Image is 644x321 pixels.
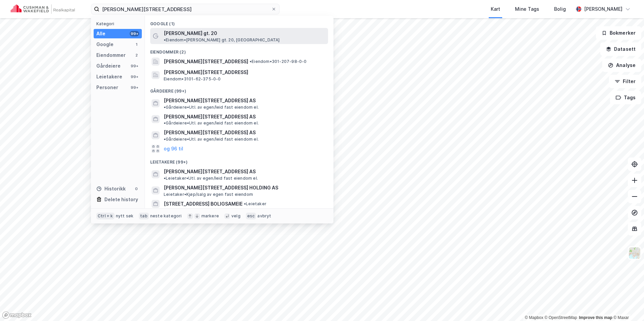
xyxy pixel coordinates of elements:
div: Eiendommer (2) [145,44,333,56]
button: Tags [610,91,641,104]
span: • [164,176,166,181]
div: 99+ [130,31,139,36]
div: Bolig [554,5,566,13]
div: 99+ [130,63,139,69]
div: 2 [134,52,139,58]
div: Kontrollprogram for chat [610,289,644,321]
a: OpenStreetMap [545,315,577,320]
div: Gårdeiere [96,62,121,70]
span: • [164,137,166,142]
button: Filter [609,75,641,88]
span: [PERSON_NAME][STREET_ADDRESS] [164,58,248,66]
span: • [250,59,252,64]
div: Google [96,40,114,48]
span: • [244,201,246,206]
div: Historikk [96,185,126,193]
span: Gårdeiere • Utl. av egen/leid fast eiendom el. [164,120,259,126]
div: neste kategori [150,213,182,219]
span: • [164,105,166,110]
div: Ctrl + k [96,213,115,219]
div: nytt søk [116,213,134,219]
div: avbryt [257,213,271,219]
div: Google (1) [145,16,333,28]
span: [STREET_ADDRESS] BOLIGSAMEIE [164,200,243,208]
span: • [164,120,166,126]
div: Alle [96,30,105,38]
div: 0 [134,186,139,191]
div: 99+ [130,74,139,79]
div: esc [246,213,256,219]
div: Eiendommer [96,51,126,59]
a: Improve this map [579,315,612,320]
img: Z [628,247,641,259]
span: [PERSON_NAME] gt. 20 [164,29,217,37]
div: Leietakere [96,73,122,81]
div: 99+ [130,85,139,90]
div: tab [139,213,149,219]
a: Mapbox homepage [2,311,32,319]
span: Leietaker • Utl. av egen/leid fast eiendom el. [164,176,258,181]
iframe: Chat Widget [610,289,644,321]
span: [PERSON_NAME][STREET_ADDRESS] HOLDING AS [164,184,325,192]
span: Eiendom • 301-207-98-0-0 [250,59,307,64]
span: Leietaker [244,201,266,207]
span: Eiendom • 3101-62-375-0-0 [164,76,221,82]
span: [PERSON_NAME][STREET_ADDRESS] AS [164,168,256,176]
span: [PERSON_NAME][STREET_ADDRESS] AS [164,129,256,137]
div: Kart [491,5,500,13]
div: Gårdeiere (99+) [145,83,333,95]
div: Mine Tags [515,5,539,13]
img: cushman-wakefield-realkapital-logo.202ea83816669bd177139c58696a8fa1.svg [11,4,75,14]
span: [PERSON_NAME][STREET_ADDRESS] AS [164,97,256,105]
span: [PERSON_NAME][STREET_ADDRESS] AS [164,113,256,121]
span: Gårdeiere • Utl. av egen/leid fast eiendom el. [164,137,259,142]
span: [PERSON_NAME][STREET_ADDRESS] [164,68,325,76]
div: Delete history [104,195,138,204]
div: Personer [96,83,118,92]
div: velg [231,213,240,219]
button: Analyse [602,59,641,72]
div: Leietakere (99+) [145,154,333,166]
span: Leietaker • Kjøp/salg av egen fast eiendom [164,192,253,197]
a: Mapbox [525,315,543,320]
div: markere [201,213,219,219]
div: Kategori [96,21,142,26]
span: Gårdeiere • Utl. av egen/leid fast eiendom el. [164,105,259,110]
input: Søk på adresse, matrikkel, gårdeiere, leietakere eller personer [99,4,271,14]
span: • [164,37,166,42]
button: og 96 til [164,145,183,153]
div: 1 [134,42,139,47]
div: [PERSON_NAME] [584,5,622,13]
button: Datasett [600,42,641,56]
span: Eiendom • [PERSON_NAME] gt. 20, [GEOGRAPHIC_DATA] [164,37,280,43]
button: Bokmerker [596,26,641,40]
